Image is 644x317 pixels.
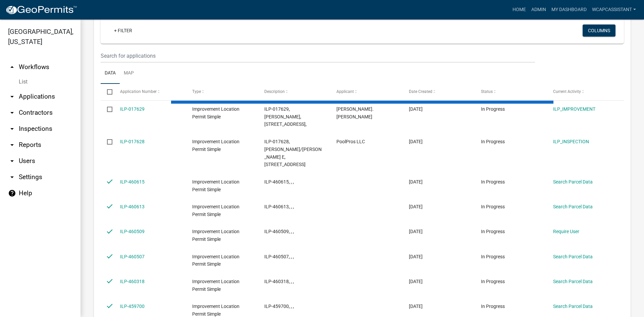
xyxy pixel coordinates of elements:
[8,189,16,197] i: help
[409,89,432,94] span: Date Created
[264,254,294,259] span: ILP-460507, , ,
[101,63,120,84] a: Data
[402,84,474,100] datatable-header-cell: Date Created
[409,179,423,184] span: 08/07/2025
[192,139,239,152] span: Improvement Location Permit Simple
[553,304,593,309] a: Search Parcel Data
[553,254,593,259] a: Search Parcel Data
[8,109,16,117] i: arrow_drop_down
[510,3,529,16] a: Home
[8,63,16,71] i: arrow_drop_up
[409,229,423,234] span: 08/07/2025
[101,49,535,63] input: Search for applications
[264,139,322,167] span: ILP-017628, Davis, Justin L/Teresa E, 2705 W Rock Hill Ln, Pool
[547,84,619,100] datatable-header-cell: Current Activity
[481,229,505,234] span: In Progress
[109,24,138,37] a: + Filter
[120,106,145,112] a: ILP-017629
[258,84,330,100] datatable-header-cell: Description
[186,84,258,100] datatable-header-cell: Type
[336,89,354,94] span: Applicant
[336,106,374,119] span: Laurance. Lane
[192,106,239,119] span: Improvement Location Permit Simple
[330,84,402,100] datatable-header-cell: Applicant
[120,304,145,309] a: ILP-459700
[120,204,145,209] a: ILP-460613
[481,254,505,259] span: In Progress
[120,229,145,234] a: ILP-460509
[409,254,423,259] span: 08/07/2025
[192,254,239,267] span: Improvement Location Permit Simple
[8,173,16,181] i: arrow_drop_down
[120,89,157,94] span: Application Number
[589,3,639,16] a: wcapcassistant
[475,84,547,100] datatable-header-cell: Status
[336,139,365,144] span: PoolPros LLC
[409,304,423,309] span: 08/05/2025
[409,139,423,144] span: 08/08/2025
[8,157,16,165] i: arrow_drop_down
[120,63,138,84] a: Map
[409,279,423,284] span: 08/06/2025
[8,93,16,101] i: arrow_drop_down
[264,179,294,184] span: ILP-460615, , ,
[120,179,145,184] a: ILP-460615
[553,89,581,94] span: Current Activity
[192,304,239,317] span: Improvement Location Permit Simple
[553,106,595,112] a: ILP_IMPROVEMENT
[529,3,549,16] a: Admin
[553,179,593,184] a: Search Parcel Data
[264,279,294,284] span: ILP-460318, , ,
[553,139,589,144] a: ILP_INSPECTION
[120,279,145,284] a: ILP-460318
[264,304,294,309] span: ILP-459700, , ,
[101,84,113,100] datatable-header-cell: Select
[481,304,505,309] span: In Progress
[409,106,423,112] span: 08/08/2025
[192,204,239,217] span: Improvement Location Permit Simple
[481,89,493,94] span: Status
[481,204,505,209] span: In Progress
[8,125,16,133] i: arrow_drop_down
[8,141,16,149] i: arrow_drop_down
[113,84,185,100] datatable-header-cell: Application Number
[409,204,423,209] span: 08/07/2025
[264,106,307,127] span: ILP-017629, Casey's, 1426 S. Main St,
[192,179,239,192] span: Improvement Location Permit Simple
[120,139,145,144] a: ILP-017628
[481,279,505,284] span: In Progress
[481,179,505,184] span: In Progress
[549,3,589,16] a: My Dashboard
[553,229,579,234] a: Require User
[120,254,145,259] a: ILP-460507
[192,279,239,292] span: Improvement Location Permit Simple
[264,89,285,94] span: Description
[192,89,201,94] span: Type
[481,139,505,144] span: In Progress
[264,204,294,209] span: ILP-460613, , ,
[481,106,505,112] span: In Progress
[583,24,615,37] button: Columns
[192,229,239,242] span: Improvement Location Permit Simple
[553,204,593,209] a: Search Parcel Data
[553,279,593,284] a: Search Parcel Data
[264,229,294,234] span: ILP-460509, , ,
